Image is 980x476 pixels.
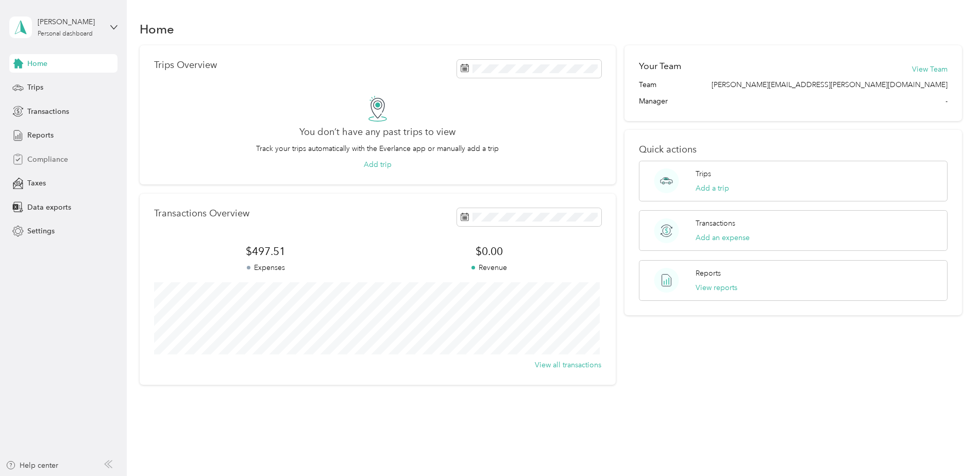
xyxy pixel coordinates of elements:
button: Add trip [364,159,392,170]
span: Trips [27,82,43,93]
button: Add an expense [696,232,750,243]
p: Reports [696,268,721,279]
span: $0.00 [378,244,601,259]
span: Transactions [27,106,69,117]
span: Taxes [27,178,46,189]
div: [PERSON_NAME] [38,16,102,27]
p: Expenses [154,262,378,273]
span: Reports [27,130,54,141]
span: - [945,96,948,107]
span: Settings [27,226,55,236]
span: Compliance [27,154,68,165]
p: Revenue [378,262,601,273]
iframe: Everlance-gr Chat Button Frame [922,418,980,476]
div: Personal dashboard [38,31,93,37]
button: View all transactions [535,360,601,370]
span: Home [27,58,47,69]
p: Trips [696,168,711,179]
p: Quick actions [639,144,948,155]
p: Track your trips automatically with the Everlance app or manually add a trip [256,143,499,154]
span: Team [639,79,656,90]
span: Data exports [27,202,71,213]
button: View reports [696,282,737,293]
button: View Team [912,64,948,75]
h2: Your Team [639,60,681,73]
h2: You don’t have any past trips to view [299,127,455,138]
span: $497.51 [154,244,378,259]
p: Transactions Overview [154,208,249,219]
span: Manager [639,96,668,107]
button: Help center [6,460,58,471]
p: Trips Overview [154,60,217,71]
h1: Home [140,24,174,35]
p: Transactions [696,218,735,229]
button: Add a trip [696,183,729,194]
span: [PERSON_NAME][EMAIL_ADDRESS][PERSON_NAME][DOMAIN_NAME] [712,79,948,90]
